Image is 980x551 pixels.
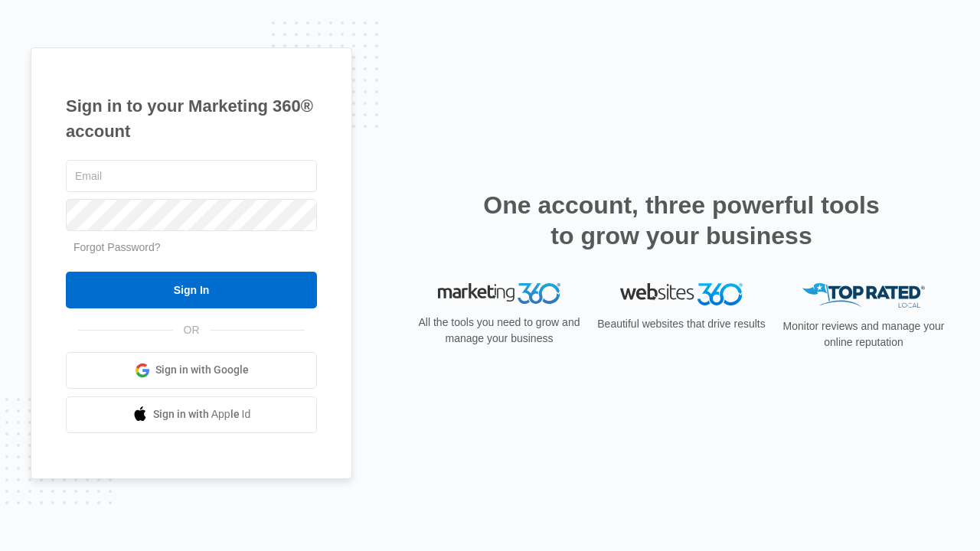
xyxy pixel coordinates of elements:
[66,160,317,192] input: Email
[802,283,925,308] img: Top Rated Local
[66,93,317,144] h1: Sign in to your Marketing 360® account
[438,283,560,305] img: Marketing 360
[66,396,317,433] a: Sign in with Apple Id
[73,241,161,253] a: Forgot Password?
[413,315,585,347] p: All the tools you need to grow and manage your business
[778,318,949,350] p: Monitor reviews and manage your online reputation
[620,283,743,305] img: Websites 360
[173,322,211,338] span: OR
[155,362,249,378] span: Sign in with Google
[66,272,317,308] input: Sign In
[479,190,884,251] h2: One account, three powerful tools to grow your business
[153,406,251,422] span: Sign in with Apple Id
[66,352,317,389] a: Sign in with Google
[596,316,767,332] p: Beautiful websites that drive results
